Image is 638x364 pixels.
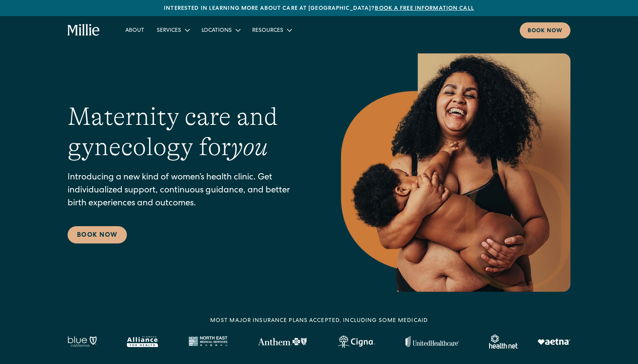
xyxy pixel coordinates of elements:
[157,27,181,35] div: Services
[246,24,297,37] div: Resources
[520,22,570,38] a: Book now
[210,317,428,325] div: MOST MAJOR INSURANCE PLANS ACCEPTED, INCLUDING some MEDICAID
[489,335,519,349] img: Healthnet logo
[68,336,97,347] img: Blue California logo
[127,336,158,347] img: Alameda Alliance logo
[188,336,227,347] img: North East Medical Services logo
[375,6,474,11] a: Book a free information call
[68,102,310,162] h1: Maternity care and gynecology for
[202,27,232,35] div: Locations
[68,226,127,243] a: Book Now
[405,336,459,347] img: United Healthcare logo
[195,24,246,37] div: Locations
[341,53,570,292] img: Smiling mother with her baby in arms, celebrating body positivity and the nurturing bond of postp...
[528,27,563,35] div: Book now
[231,133,268,161] em: you
[68,172,310,210] p: Introducing a new kind of women’s health clinic. Get individualized support, continuous guidance,...
[68,24,100,37] a: home
[258,338,307,346] img: Anthem Logo
[150,24,195,37] div: Services
[252,27,283,35] div: Resources
[337,335,375,348] img: Cigna logo
[119,24,150,37] a: About
[537,338,570,345] img: Aetna logo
